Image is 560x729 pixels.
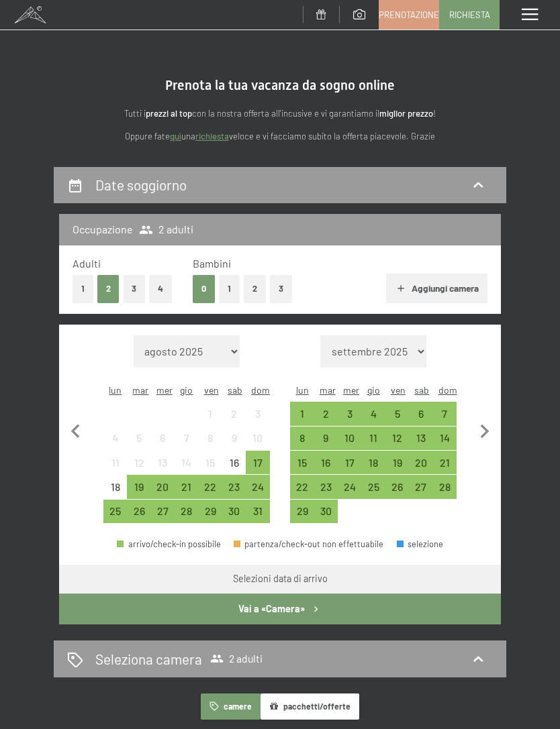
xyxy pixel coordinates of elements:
[314,475,338,498] div: arrivo/check-in possibile
[471,335,499,524] button: Mese successivo
[224,408,244,429] div: 2
[410,482,431,502] div: 27
[151,427,175,450] div: Wed Aug 06 2025
[222,427,246,450] div: Sat Aug 09 2025
[385,475,409,498] div: Fri Sep 26 2025
[105,433,126,453] div: 4
[290,475,314,498] div: arrivo/check-in possibile
[339,457,360,478] div: 17
[338,402,361,425] div: Wed Sep 03 2025
[433,402,457,425] div: Sun Sep 07 2025
[127,475,150,498] div: Tue Aug 19 2025
[434,457,455,478] div: 21
[379,108,433,119] strong: miglior prezzo
[128,433,149,453] div: 5
[247,408,268,429] div: 3
[54,129,506,144] p: Oppure fate una veloce e vi facciamo subito la offerta piacevole. Grazie
[385,402,409,425] div: arrivo/check-in possibile
[170,131,181,142] a: quì
[204,384,219,396] abbr: venerdì
[291,506,312,526] div: 29
[175,500,198,523] div: Thu Aug 28 2025
[387,433,408,453] div: 12
[127,427,150,450] div: arrivo/check-in non effettuabile
[219,275,240,302] button: 1
[128,506,149,526] div: 26
[314,451,338,474] div: Tue Sep 16 2025
[385,402,409,425] div: Fri Sep 05 2025
[151,451,175,474] div: arrivo/check-in non effettuabile
[361,402,385,425] div: arrivo/check-in possibile
[175,427,198,450] div: Thu Aug 07 2025
[246,475,269,498] div: Sun Aug 24 2025
[363,433,383,453] div: 11
[247,457,268,478] div: 17
[222,451,246,474] div: arrivo/check-in non effettuabile
[414,384,429,396] abbr: sabato
[199,475,222,498] div: Fri Aug 22 2025
[314,427,338,450] div: arrivo/check-in possibile
[105,482,126,502] div: 18
[139,222,193,237] span: 2 adulti
[199,427,222,450] div: Fri Aug 08 2025
[105,506,126,526] div: 25
[176,482,197,502] div: 21
[176,433,197,453] div: 7
[124,275,146,302] button: 3
[316,408,336,429] div: 2
[103,500,127,523] div: arrivo/check-in possibile
[175,475,198,498] div: Thu Aug 21 2025
[103,500,127,523] div: Mon Aug 25 2025
[193,257,231,270] span: Bambini
[244,275,266,302] button: 2
[434,433,455,453] div: 14
[95,649,202,669] h2: Seleziona camera
[127,475,150,498] div: arrivo/check-in possibile
[449,9,490,21] span: Richiesta
[175,475,198,498] div: arrivo/check-in possibile
[290,500,314,523] div: arrivo/check-in possibile
[97,275,120,302] button: 2
[314,427,338,450] div: Tue Sep 09 2025
[151,475,175,498] div: arrivo/check-in possibile
[127,500,150,523] div: arrivo/check-in possibile
[290,500,314,523] div: Mon Sep 29 2025
[246,500,269,523] div: arrivo/check-in possibile
[246,402,269,425] div: Sun Aug 03 2025
[361,475,385,498] div: arrivo/check-in possibile
[199,451,222,474] div: arrivo/check-in non effettuabile
[201,693,260,720] button: camere
[103,427,127,450] div: Mon Aug 04 2025
[379,9,439,21] span: Prenotazione
[251,384,270,396] abbr: domenica
[199,500,222,523] div: arrivo/check-in possibile
[200,506,221,526] div: 29
[224,433,244,453] div: 9
[95,176,187,193] h2: Date soggiorno
[385,451,409,474] div: arrivo/check-in possibile
[152,506,173,526] div: 27
[316,506,336,526] div: 30
[338,427,361,450] div: arrivo/check-in possibile
[117,540,221,549] div: arrivo/check-in possibile
[385,427,409,450] div: arrivo/check-in possibile
[193,275,215,302] button: 0
[338,427,361,450] div: Wed Sep 10 2025
[338,402,361,425] div: arrivo/check-in possibile
[246,451,269,474] div: arrivo/check-in possibile
[152,433,173,453] div: 6
[361,451,385,474] div: arrivo/check-in possibile
[290,402,314,425] div: arrivo/check-in possibile
[409,427,432,450] div: Sat Sep 13 2025
[246,427,269,450] div: arrivo/check-in non effettuabile
[385,451,409,474] div: Fri Sep 19 2025
[62,335,90,524] button: Mese precedente
[247,433,268,453] div: 10
[146,108,192,119] strong: prezzi al top
[291,433,312,453] div: 8
[314,402,338,425] div: Tue Sep 02 2025
[210,652,263,665] span: 2 adulti
[409,451,432,474] div: arrivo/check-in possibile
[176,506,197,526] div: 28
[199,427,222,450] div: arrivo/check-in non effettuabile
